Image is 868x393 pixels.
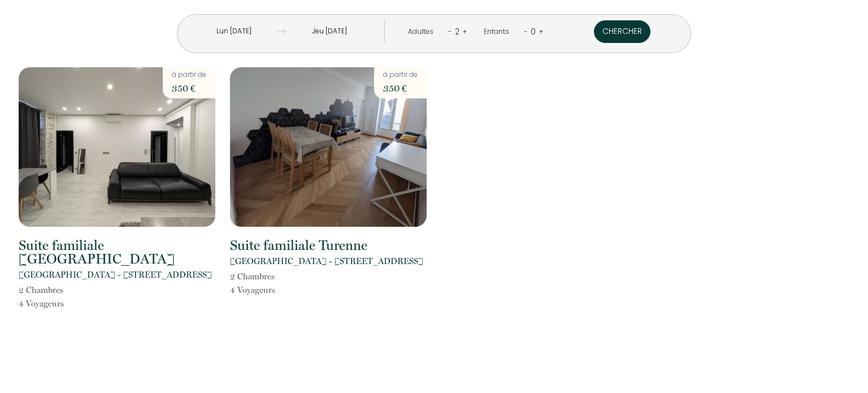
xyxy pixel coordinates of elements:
[230,283,275,297] p: 4 Voyageur
[230,67,427,227] img: rental-image
[19,283,64,297] p: 2 Chambre
[60,299,64,309] span: s
[452,23,462,41] div: 2
[383,70,418,80] p: à partir de
[528,23,539,41] div: 0
[19,67,215,227] img: rental-image
[448,26,452,37] a: -
[383,80,418,96] p: 350 €
[277,27,286,36] img: guests
[271,271,275,282] span: s
[172,70,206,80] p: à partir de
[594,20,650,43] button: Chercher
[230,239,367,252] h2: Suite familiale Turenne
[484,27,513,37] div: Enfants
[230,254,423,268] p: [GEOGRAPHIC_DATA] - [STREET_ADDRESS]
[524,26,528,37] a: -
[172,80,206,96] p: 350 €
[408,27,437,37] div: Adultes
[60,285,63,295] span: s
[272,285,275,295] span: s
[286,20,373,42] input: Départ
[190,20,277,42] input: Arrivée
[19,297,64,310] p: 4 Voyageur
[230,270,275,283] p: 2 Chambre
[539,26,544,37] a: +
[462,26,467,37] a: +
[19,268,212,282] p: [GEOGRAPHIC_DATA] - [STREET_ADDRESS]
[19,239,215,266] h2: Suite familiale [GEOGRAPHIC_DATA]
